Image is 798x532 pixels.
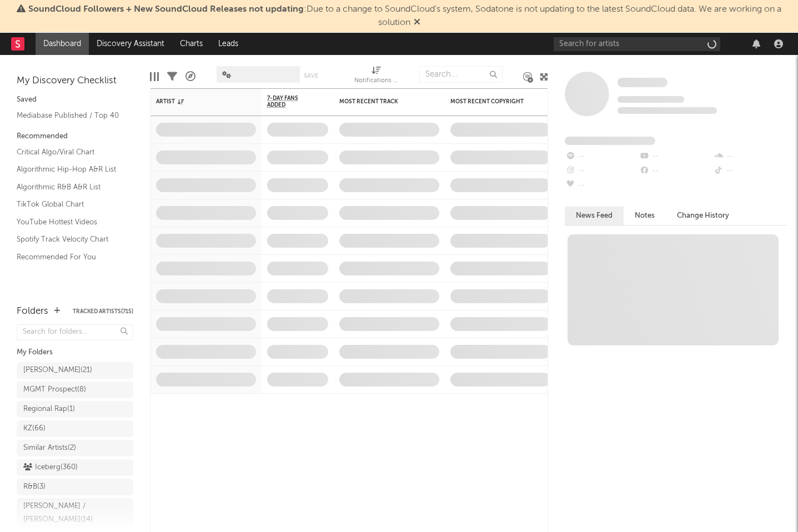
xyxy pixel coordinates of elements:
a: Recommended For You [17,251,122,263]
a: TikTok Global Chart [17,198,122,210]
button: News Feed [565,207,624,225]
button: Notes [624,207,666,225]
a: Similar Artists(2) [17,440,133,456]
input: Search for artists [554,37,720,51]
a: Spotify Track Velocity Chart [17,233,122,245]
div: -- [639,164,712,178]
div: [PERSON_NAME] ( 21 ) [23,364,92,377]
span: Dismiss [414,18,420,27]
a: Charts [172,33,210,55]
a: Critical Algo/Viral Chart [17,146,122,158]
a: YouTube Hottest Videos [17,216,122,228]
a: Some Artist [618,77,667,88]
a: Algorithmic Hip-Hop A&R List [17,163,122,175]
button: Tracked Artists(715) [73,309,133,314]
a: Mediabase Published / Top 40 [17,109,122,122]
a: [PERSON_NAME] / [PERSON_NAME](14) [17,498,133,528]
div: Artist [156,98,239,105]
span: 0 fans last week [618,107,717,114]
div: -- [713,149,787,164]
span: : Due to a change to SoundCloud's system, Sodatone is not updating to the latest SoundCloud data.... [28,5,781,27]
div: MGMT Prospect ( 8 ) [23,383,86,397]
a: [PERSON_NAME](21) [17,362,133,379]
a: KZ(66) [17,420,133,437]
div: Notifications (Artist) [354,61,399,93]
div: Recommended [17,130,133,143]
div: Saved [17,93,133,107]
a: MGMT Prospect(8) [17,382,133,398]
a: Discovery Assistant [89,33,172,55]
div: Edit Columns [150,61,159,93]
div: My Discovery Checklist [17,74,133,88]
button: Change History [666,207,740,225]
div: My Folders [17,346,133,359]
input: Search for folders... [17,324,133,340]
span: 7-Day Fans Added [267,95,312,108]
div: [PERSON_NAME] / [PERSON_NAME] ( 14 ) [23,500,102,526]
a: Dashboard [36,33,89,55]
a: Algorithmic R&B A&R List [17,181,122,193]
a: Iceberg(360) [17,459,133,476]
div: -- [713,164,787,178]
div: -- [565,149,639,164]
div: Notifications (Artist) [354,74,399,88]
a: R&B(3) [17,479,133,495]
div: Most Recent Track [339,98,423,105]
input: Search... [419,66,503,83]
span: Some Artist [618,78,667,87]
div: Iceberg ( 360 ) [23,461,78,474]
span: SoundCloud Followers + New SoundCloud Releases not updating [28,5,304,14]
div: -- [565,178,639,193]
div: Regional Rap ( 1 ) [23,403,75,416]
span: Fans Added by Platform [565,137,655,145]
div: KZ ( 66 ) [23,422,46,435]
div: Similar Artists ( 2 ) [23,441,76,455]
div: -- [639,149,712,164]
div: Most Recent Copyright [450,98,534,105]
span: Tracking Since: [DATE] [618,96,684,103]
div: A&R Pipeline [185,61,195,93]
div: Filters [167,61,177,93]
div: Folders [17,305,48,318]
div: -- [565,164,639,178]
a: Regional Rap(1) [17,401,133,418]
div: R&B ( 3 ) [23,480,46,494]
button: Save [304,73,318,79]
a: Leads [210,33,246,55]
